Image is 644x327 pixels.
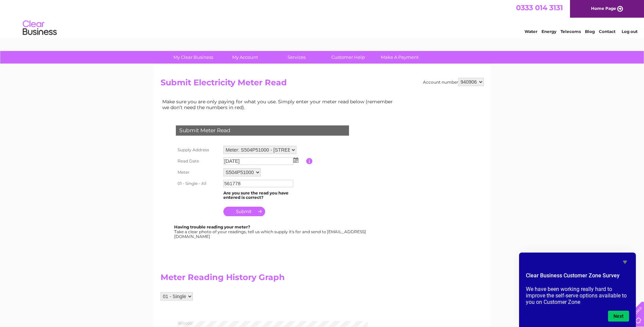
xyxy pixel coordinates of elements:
[560,29,581,34] a: Telecoms
[222,189,306,202] td: Are you sure the read you have entered is correct?
[174,224,250,229] b: Having trouble reading your meter?
[174,225,367,239] div: Take a clear photo of your readings, tell us which supply it's for and send to [EMAIL_ADDRESS][DO...
[174,144,222,156] th: Supply Address
[541,29,556,34] a: Energy
[161,97,398,111] td: Make sure you are only paying for what you use. Simply enter your meter read below (remember we d...
[585,29,595,34] a: Blog
[223,207,265,216] input: Submit
[176,125,349,136] div: Submit Meter Read
[22,18,57,38] img: logo.png
[174,167,222,178] th: Meter
[526,272,629,283] h2: Clear Business Customer Zone Survey
[526,258,629,322] div: Clear Business Customer Zone Survey
[161,78,484,91] h2: Submit Electricity Meter Read
[622,29,638,34] a: Log out
[372,51,428,64] a: Make A Payment
[423,78,484,86] div: Account number
[165,51,221,64] a: My Clear Business
[599,29,615,34] a: Contact
[306,158,313,164] input: Information
[293,157,298,163] img: ...
[217,51,273,64] a: My Account
[162,4,483,33] div: Clear Business is a trading name of Verastar Limited (registered in [GEOGRAPHIC_DATA] No. 3667643...
[526,286,629,305] p: We have been working really hard to improve the self-serve options available to you on Customer Zone
[525,29,537,34] a: Water
[269,51,325,64] a: Services
[174,178,222,189] th: 01 - Single - All
[174,156,222,167] th: Read Date
[161,273,398,286] h2: Meter Reading History Graph
[320,51,376,64] a: Customer Help
[516,3,563,12] a: 0333 014 3131
[608,311,629,322] button: Next question
[621,258,629,266] button: Hide survey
